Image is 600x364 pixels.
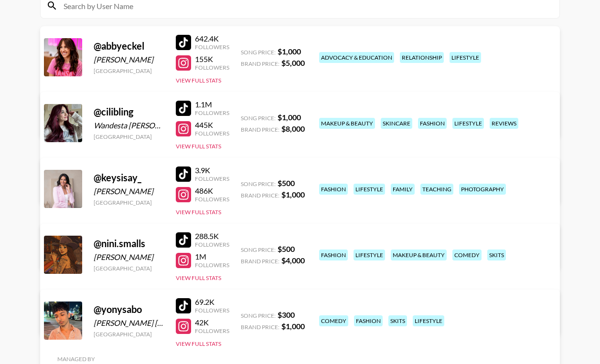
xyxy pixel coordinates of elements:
div: teaching [420,184,453,195]
div: 42K [195,318,229,327]
div: 69.2K [195,297,229,307]
div: skits [487,250,506,260]
div: lifestyle [452,118,484,129]
div: 642.4K [195,34,229,43]
button: View Full Stats [176,143,221,150]
div: Followers [195,130,229,137]
div: Followers [195,241,229,248]
div: skincare [381,118,412,129]
span: Brand Price: [241,258,279,265]
span: Brand Price: [241,60,279,67]
div: @ abbyeckel [94,40,164,52]
strong: $ 1,000 [281,190,305,199]
div: [GEOGRAPHIC_DATA] [94,67,164,74]
div: Followers [195,64,229,71]
div: [GEOGRAPHIC_DATA] [94,133,164,140]
div: 3.9K [195,166,229,175]
div: [GEOGRAPHIC_DATA] [94,331,164,338]
span: Brand Price: [241,126,279,133]
div: makeup & beauty [391,250,447,260]
strong: $ 8,000 [281,124,305,133]
div: [PERSON_NAME] [94,55,164,64]
strong: $ 1,000 [281,322,305,331]
div: Wandesta [PERSON_NAME] [94,121,164,130]
div: comedy [452,250,482,260]
div: fashion [418,118,447,129]
div: [PERSON_NAME] [94,252,164,262]
div: fashion [354,315,383,326]
strong: $ 500 [278,178,295,187]
div: [PERSON_NAME] [94,187,164,196]
button: View Full Stats [176,274,221,281]
div: Followers [195,43,229,51]
strong: $ 300 [278,310,295,319]
div: Followers [195,175,229,182]
div: fashion [319,184,348,195]
button: View Full Stats [176,340,221,347]
div: 288.5K [195,231,229,241]
span: Brand Price: [241,192,279,199]
div: Followers [195,307,229,314]
span: Song Price: [241,180,276,187]
div: @ cilibling [94,106,164,118]
div: lifestyle [354,250,385,260]
div: comedy [319,315,348,326]
div: skits [388,315,407,326]
div: relationship [400,52,444,63]
div: lifestyle [450,52,481,63]
strong: $ 4,000 [281,256,305,265]
div: lifestyle [354,184,385,195]
span: Song Price: [241,114,276,122]
div: Followers [195,196,229,203]
div: Managed By [57,355,303,363]
button: View Full Stats [176,77,221,84]
div: 155K [195,54,229,64]
div: reviews [490,118,518,129]
div: photography [459,184,506,195]
div: makeup & beauty [319,118,375,129]
div: Followers [195,261,229,269]
div: lifestyle [413,315,444,326]
div: @ keysisay_ [94,172,164,184]
div: Followers [195,327,229,334]
div: @ yonysabo [94,303,164,315]
strong: $ 5,000 [281,58,305,67]
strong: $ 1,000 [278,47,301,56]
div: [GEOGRAPHIC_DATA] [94,265,164,272]
div: family [391,184,415,195]
button: View Full Stats [176,208,221,216]
div: 1M [195,252,229,261]
div: [PERSON_NAME] [PERSON_NAME] [94,318,164,328]
div: [GEOGRAPHIC_DATA] [94,199,164,206]
span: Song Price: [241,49,276,56]
div: 445K [195,120,229,130]
div: @ nini.smalls [94,238,164,250]
strong: $ 500 [278,244,295,253]
strong: $ 1,000 [278,113,301,122]
span: Song Price: [241,246,276,253]
div: advocacy & education [319,52,394,63]
div: 486K [195,186,229,196]
span: Brand Price: [241,323,279,331]
div: Followers [195,109,229,116]
div: fashion [319,250,348,260]
div: 1.1M [195,100,229,109]
span: Song Price: [241,312,276,319]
